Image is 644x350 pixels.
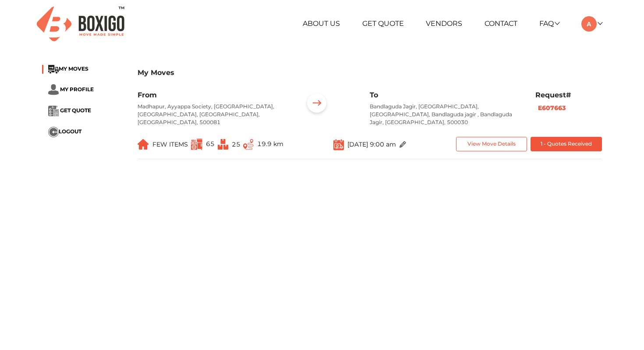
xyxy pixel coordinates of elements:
[400,141,406,148] img: ...
[191,139,202,150] img: ...
[257,140,283,148] span: 19.9 km
[303,91,330,118] img: ...
[535,103,568,113] button: E607663
[456,137,527,151] button: View Move Details
[60,86,94,92] span: MY PROFILE
[539,19,559,28] a: FAQ
[138,68,602,77] h3: My Moves
[48,86,94,92] a: ... MY PROFILE
[152,140,188,148] span: FEW ITEMS
[362,19,404,28] a: Get Quote
[485,19,517,28] a: Contact
[370,103,522,126] p: Bandlaguda Jagir, [GEOGRAPHIC_DATA], [GEOGRAPHIC_DATA], Bandlaguda jagir , Bandlaguda Jagir, [GEO...
[347,140,396,148] span: [DATE] 9:00 am
[60,107,91,114] span: GET QUOTE
[218,139,228,150] img: ...
[48,127,59,137] img: ...
[48,107,91,114] a: ... GET QUOTE
[535,91,602,99] h6: Request#
[538,104,566,112] b: E607663
[48,127,81,137] button: ...LOGOUT
[138,139,149,150] img: ...
[206,140,215,148] span: 65
[138,91,290,99] h6: From
[59,65,88,72] span: MY MOVES
[48,106,59,116] img: ...
[531,137,602,151] button: 1 - Quotes Received
[243,139,254,150] img: ...
[333,139,344,150] img: ...
[59,128,81,135] span: LOGOUT
[48,65,88,72] a: ...MY MOVES
[37,7,124,41] img: Boxigo
[303,19,340,28] a: About Us
[232,140,241,148] span: 25
[426,19,462,28] a: Vendors
[48,65,59,74] img: ...
[370,91,522,99] h6: To
[48,84,59,95] img: ...
[138,103,290,126] p: Madhapur, Ayyappa Society, [GEOGRAPHIC_DATA], [GEOGRAPHIC_DATA], [GEOGRAPHIC_DATA], [GEOGRAPHIC_D...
